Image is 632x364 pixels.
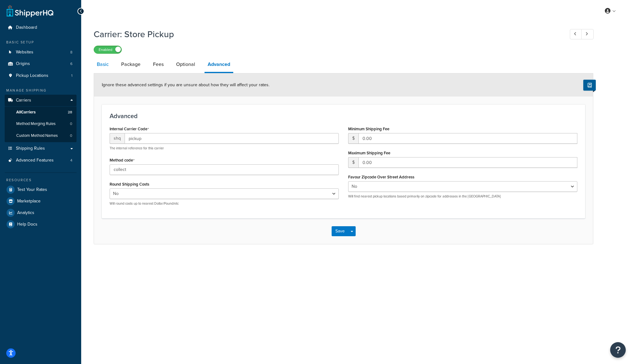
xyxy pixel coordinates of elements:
[348,157,358,168] span: $
[5,40,77,45] div: Basic Setup
[17,210,34,216] span: Analytics
[5,155,77,166] a: Advanced Features4
[70,158,72,163] span: 4
[70,121,72,127] span: 0
[205,57,233,73] a: Advanced
[5,58,77,70] a: Origins6
[5,47,77,58] li: Websites
[581,29,594,39] a: Next Record
[570,29,582,39] a: Previous Record
[5,196,77,207] a: Marketplace
[110,146,339,151] p: The internal reference for this carrier
[94,57,112,72] a: Basic
[16,110,36,115] span: All Carriers
[68,110,72,115] span: 28
[5,130,77,142] a: Custom Method Names0
[110,112,577,119] h3: Advanced
[16,98,31,103] span: Carriers
[5,58,77,70] li: Origins
[5,184,77,195] a: Test Your Rates
[102,82,269,88] span: Ignore these advanced settings if you are unsure about how they will affect your rates.
[5,88,77,93] div: Manage Shipping
[5,207,77,218] a: Analytics
[173,57,198,72] a: Optional
[110,127,149,132] label: Internal Carrier Code
[16,25,37,30] span: Dashboard
[71,73,72,78] span: 1
[348,194,577,199] p: Will find nearest pickup locations based primarily on zipcode for addresses in the [GEOGRAPHIC_DATA]
[16,61,30,67] span: Origins
[5,143,77,154] a: Shipping Rules
[5,70,77,82] a: Pickup Locations1
[5,22,77,33] a: Dashboard
[94,28,558,40] h1: Carrier: Store Pickup
[94,46,121,53] label: Enabled
[16,133,58,138] span: Custom Method Names
[110,201,339,206] p: Will round costs up to nearest Dollar/Pound/etc
[118,57,144,72] a: Package
[348,133,358,144] span: $
[17,199,41,204] span: Marketplace
[5,107,77,118] a: AllCarriers28
[5,219,77,230] a: Help Docs
[5,155,77,166] li: Advanced Features
[5,130,77,142] li: Custom Method Names
[110,182,149,187] label: Round Shipping Costs
[5,70,77,82] li: Pickup Locations
[5,177,77,183] div: Resources
[332,226,348,236] button: Save
[17,222,37,227] span: Help Docs
[150,57,167,72] a: Fees
[70,50,72,55] span: 8
[348,175,414,179] label: Favour Zipcode Over Street Address
[16,146,45,151] span: Shipping Rules
[70,61,72,67] span: 6
[610,342,626,358] button: Open Resource Center
[5,47,77,58] a: Websites8
[5,95,77,142] li: Carriers
[110,133,125,144] span: shq
[348,151,390,155] label: Maximum Shipping Fee
[70,133,72,138] span: 0
[110,158,135,163] label: Method code
[5,118,77,130] a: Method Merging Rules0
[348,127,389,131] label: Minimum Shipping Fee
[583,80,596,91] button: Show Help Docs
[16,121,56,127] span: Method Merging Rules
[5,118,77,130] li: Method Merging Rules
[16,158,54,163] span: Advanced Features
[16,73,48,78] span: Pickup Locations
[16,50,33,55] span: Websites
[5,95,77,106] a: Carriers
[17,187,47,192] span: Test Your Rates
